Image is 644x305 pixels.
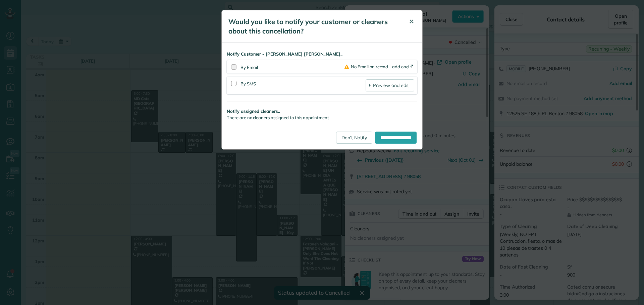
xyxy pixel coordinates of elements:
[366,79,414,91] a: Preview and edit
[227,115,329,120] span: There are no cleaners assigned to this appointment
[240,64,344,71] div: By Email
[240,79,366,91] div: By SMS
[409,18,414,25] span: ✕
[227,51,417,57] strong: Notify Customer - [PERSON_NAME] [PERSON_NAME]..
[344,64,414,69] a: No Email on record - add one
[227,108,417,115] strong: Notify assigned cleaners..
[228,17,399,36] h5: Would you like to notify your customer or cleaners about this cancellation?
[336,132,372,144] a: Don't Notify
